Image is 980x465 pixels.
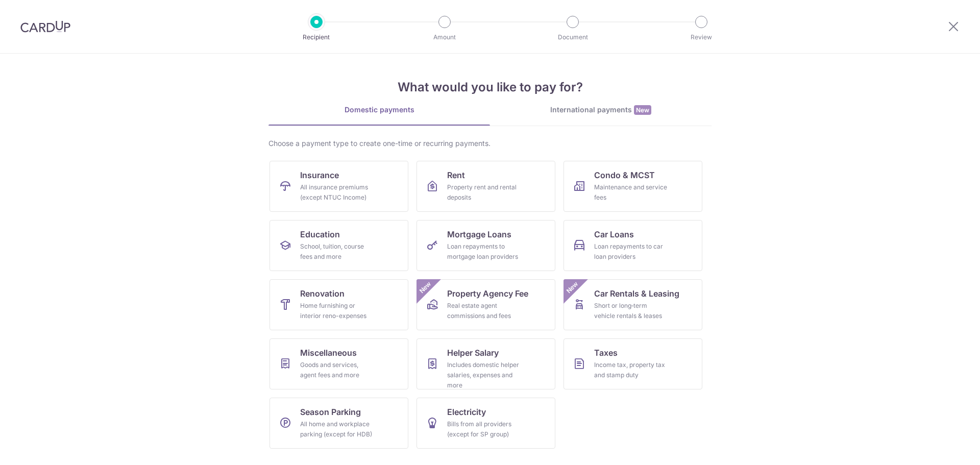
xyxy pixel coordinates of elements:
[594,301,668,321] div: Short or long‑term vehicle rentals & leases
[447,360,521,390] div: Includes domestic helper salaries, expenses and more
[564,279,581,296] span: New
[594,182,668,203] div: Maintenance and service fees
[416,220,555,271] a: Mortgage LoansLoan repayments to mortgage loan providers
[300,241,374,262] div: School, tuition, course fees and more
[268,105,490,115] div: Domestic payments
[563,220,702,271] a: Car LoansLoan repayments to car loan providers
[417,279,434,296] span: New
[300,228,340,240] span: Education
[447,419,521,439] div: Bills from all providers (except for SP group)
[490,105,712,115] div: International payments
[594,169,655,181] span: Condo & MCST
[279,32,354,42] p: Recipient
[268,138,712,149] div: Choose a payment type to create one-time or recurring payments.
[594,287,679,300] span: Car Rentals & Leasing
[416,338,555,389] a: Helper SalaryIncludes domestic helper salaries, expenses and more
[594,347,618,359] span: Taxes
[269,398,408,449] a: Season ParkingAll home and workplace parking (except for HDB)
[594,241,668,262] div: Loan repayments to car loan providers
[664,32,739,42] p: Review
[563,338,702,389] a: TaxesIncome tax, property tax and stamp duty
[447,182,521,203] div: Property rent and rental deposits
[447,228,511,240] span: Mortgage Loans
[269,279,408,330] a: RenovationHome furnishing or interior reno-expenses
[300,182,374,203] div: All insurance premiums (except NTUC Income)
[535,32,610,42] p: Document
[20,20,70,33] img: CardUp
[300,301,374,321] div: Home furnishing or interior reno-expenses
[269,161,408,212] a: InsuranceAll insurance premiums (except NTUC Income)
[407,32,482,42] p: Amount
[269,338,408,389] a: MiscellaneousGoods and services, agent fees and more
[447,287,528,300] span: Property Agency Fee
[300,169,339,181] span: Insurance
[300,287,345,300] span: Renovation
[594,360,668,380] div: Income tax, property tax and stamp duty
[634,105,651,115] span: New
[268,78,712,96] h4: What would you like to pay for?
[300,360,374,380] div: Goods and services, agent fees and more
[594,228,634,240] span: Car Loans
[447,169,465,181] span: Rent
[300,347,357,359] span: Miscellaneous
[447,301,521,321] div: Real estate agent commissions and fees
[416,398,555,449] a: ElectricityBills from all providers (except for SP group)
[447,241,521,262] div: Loan repayments to mortgage loan providers
[269,220,408,271] a: EducationSchool, tuition, course fees and more
[447,347,499,359] span: Helper Salary
[563,161,702,212] a: Condo & MCSTMaintenance and service fees
[563,279,702,330] a: Car Rentals & LeasingShort or long‑term vehicle rentals & leasesNew
[300,406,361,418] span: Season Parking
[447,406,486,418] span: Electricity
[300,419,374,439] div: All home and workplace parking (except for HDB)
[416,161,555,212] a: RentProperty rent and rental deposits
[416,279,555,330] a: Property Agency FeeReal estate agent commissions and feesNew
